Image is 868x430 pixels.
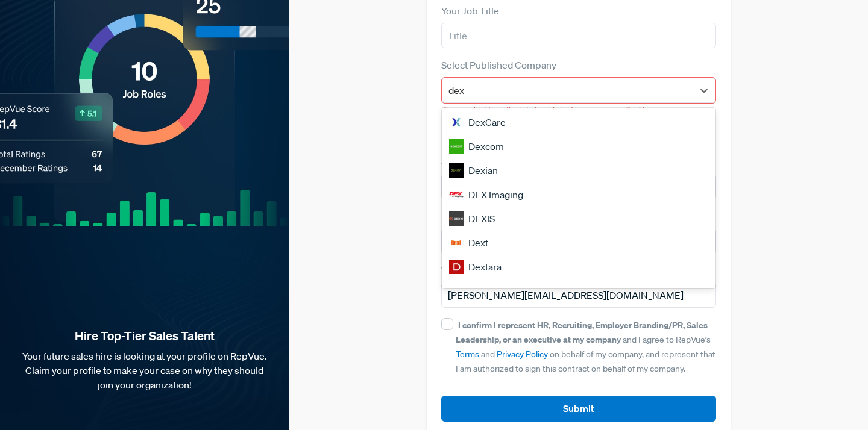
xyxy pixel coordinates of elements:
[441,396,716,422] button: Submit
[441,155,533,169] label: # Of Open Sales Jobs
[441,104,716,115] p: Please select from the list of published companies on RepVue
[442,158,715,182] div: Dexian
[441,282,716,308] input: Email
[441,209,580,223] label: How will I primarily use RepVue?
[497,349,548,360] a: Privacy Policy
[441,4,499,18] label: Your Job Title
[441,58,556,72] label: Select Published Company
[456,319,708,345] strong: I confirm I represent HR, Recruiting, Employer Branding/PR, Sales Leadership, or an executive at ...
[441,263,490,278] label: Work Email
[19,349,270,392] p: Your future sales hire is looking at your profile on RepVue. Claim your profile to make your case...
[449,260,464,274] img: Dextara
[442,279,715,303] div: Dexters
[19,328,270,344] strong: Hire Top-Tier Sales Talent
[442,134,715,158] div: Dexcom
[442,207,715,231] div: DEXIS
[442,182,715,207] div: DEX Imaging
[441,23,716,48] input: Title
[442,255,715,279] div: Dextara
[449,235,464,250] img: Dext
[449,115,464,129] img: DexCare
[456,320,715,374] span: and I agree to RepVue’s and on behalf of my company, and represent that I am authorized to sign t...
[449,139,464,154] img: Dexcom
[456,349,479,360] a: Terms
[449,211,464,226] img: DEXIS
[449,187,464,202] img: DEX Imaging
[442,110,715,134] div: DexCare
[449,284,464,298] img: Dexters
[441,125,716,150] p: Only published company profiles can claim a free account at this time. Please if you are interest...
[449,163,464,178] img: Dexian
[442,231,715,255] div: Dext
